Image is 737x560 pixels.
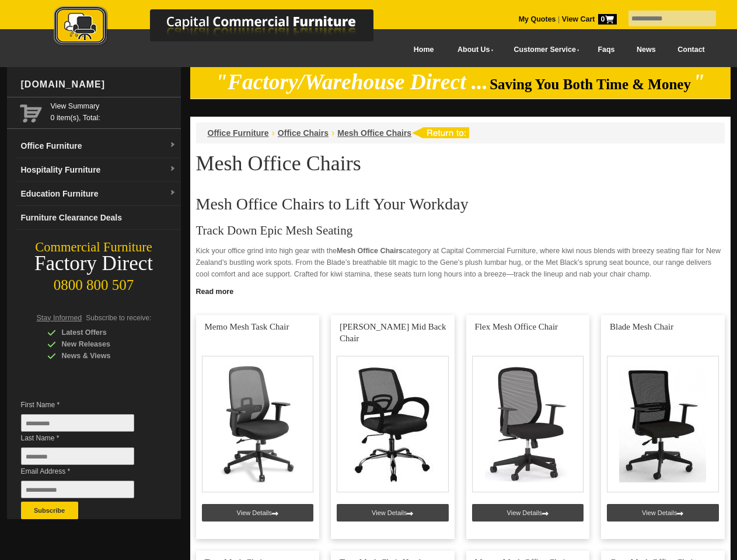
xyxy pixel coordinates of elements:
a: View Summary [51,100,176,112]
a: Education Furnituredropdown [16,182,181,206]
em: "Factory/Warehouse Direct ... [215,70,488,94]
input: Email Address * [21,481,134,498]
strong: Mesh Office Chairs [337,247,403,255]
span: 0 [598,14,617,24]
a: Faqs [587,37,626,63]
a: Office Furniture [208,128,269,138]
a: Click to read more [190,283,731,297]
span: Last Name * [21,432,152,444]
a: Office Furnituredropdown [16,134,181,158]
img: dropdown [169,190,176,197]
h1: Mesh Office Chairs [196,152,725,174]
h2: Mesh Office Chairs to Lift Your Workday [196,195,725,213]
span: Stay Informed [37,314,82,322]
div: 0800 800 507 [7,271,181,293]
div: [DOMAIN_NAME] [16,67,181,102]
img: dropdown [169,142,176,149]
a: Capital Commercial Furniture Logo [22,6,430,52]
span: Email Address * [21,466,152,477]
img: return to [411,127,469,138]
a: Office Chairs [278,128,329,138]
span: First Name * [21,399,152,411]
div: Factory Direct [7,256,181,272]
em: " [693,70,705,94]
img: Capital Commercial Furniture Logo [22,6,430,48]
span: Saving You Both Time & Money [490,76,691,92]
div: New Releases [47,338,158,350]
li: › [331,127,334,139]
a: Mesh Office Chairs [337,128,411,138]
a: View Cart0 [560,15,616,23]
a: Customer Service [501,37,586,63]
span: Subscribe to receive: [86,314,151,322]
div: Commercial Furniture [7,239,181,256]
strong: View Cart [562,15,617,23]
div: News & Views [47,350,158,362]
input: Last Name * [21,447,134,465]
a: My Quotes [519,15,556,23]
li: › [272,127,275,139]
span: 0 item(s), Total: [51,100,176,122]
a: Hospitality Furnituredropdown [16,158,181,182]
a: News [626,37,666,63]
a: Contact [666,37,715,63]
img: dropdown [169,166,176,173]
a: Furniture Clearance Deals [16,206,181,230]
a: About Us [445,37,501,63]
div: Latest Offers [47,327,158,338]
button: Subscribe [21,502,78,519]
p: Kick your office grind into high gear with the category at Capital Commercial Furniture, where ki... [196,245,725,280]
input: First Name * [21,414,134,432]
h3: Track Down Epic Mesh Seating [196,225,725,236]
